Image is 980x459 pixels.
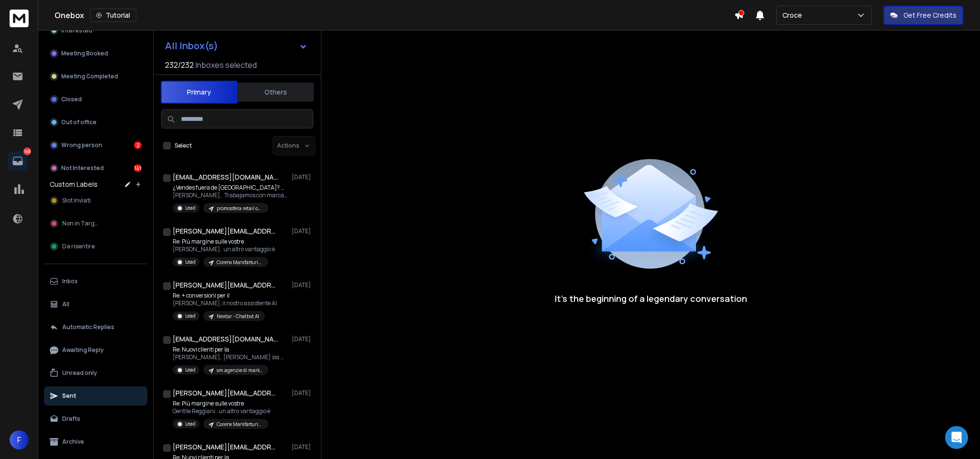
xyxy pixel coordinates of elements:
[44,67,147,86] button: Meeting Completed
[44,432,147,451] button: Archive
[173,238,275,246] p: Re: Più margine sulle vostre
[134,141,142,149] div: 2
[782,11,806,20] p: Croce
[44,191,147,210] button: Slot inviati
[173,346,287,353] p: Re: Nuovi clienti per la
[44,136,147,155] button: Wrong person2
[292,281,313,289] p: [DATE]
[44,363,147,383] button: Unread only
[55,9,734,22] div: Onebox
[8,151,27,171] a: 143
[173,280,278,290] h1: [PERSON_NAME][EMAIL_ADDRESS][DOMAIN_NAME]
[217,421,263,428] p: Corenx Manifatturiero
[62,220,100,227] span: Non in Target
[44,318,147,337] button: Automatic Replies
[173,292,277,299] p: Re: + conversioni per il
[44,44,147,63] button: Meeting Booked
[173,353,287,361] p: [PERSON_NAME], [PERSON_NAME] sia molto impegnato
[44,214,147,233] button: Non in Target
[62,323,114,331] p: Automatic Replies
[62,243,95,250] span: Da risentire
[173,192,287,199] p: [PERSON_NAME], Trabajamos con marcas retail
[173,334,278,344] h1: [EMAIL_ADDRESS][DOMAIN_NAME]
[10,430,29,449] button: F
[62,346,104,354] p: Awaiting Reply
[62,438,84,446] p: Archive
[50,180,98,189] h3: Custom Labels
[44,409,147,428] button: Drafts
[555,292,747,305] p: It’s the beginning of a legendary conversation
[62,278,78,285] p: Inbox
[173,226,278,236] h1: [PERSON_NAME][EMAIL_ADDRESS][DOMAIN_NAME]
[883,6,963,25] button: Get Free Credits
[44,341,147,360] button: Awaiting Reply
[217,259,263,266] p: Corenx Manifatturiero
[61,27,92,34] p: Interested
[134,164,142,172] div: 141
[217,367,263,374] p: sm agenzie di marketing
[173,442,278,452] h1: [PERSON_NAME][EMAIL_ADDRESS][DOMAIN_NAME]
[292,227,313,235] p: [DATE]
[292,389,313,397] p: [DATE]
[217,313,259,320] p: Nextar - Chatbot AI
[61,141,102,149] p: Wrong person
[196,59,257,71] h3: Inboxes selected
[185,258,196,266] p: Lead
[62,197,91,204] span: Slot inviati
[185,366,196,374] p: Lead
[185,204,196,212] p: Lead
[90,9,136,22] button: Tutorial
[173,407,270,415] p: Gentile Reggiani, un altro vantaggio è
[185,420,196,427] p: Lead
[165,41,218,51] h1: All Inbox(s)
[292,173,313,181] p: [DATE]
[44,21,147,40] button: Interested
[61,50,108,57] p: Meeting Booked
[175,142,192,149] label: Select
[945,426,968,449] div: Open Intercom Messenger
[173,246,275,253] p: [PERSON_NAME], un altro vantaggio è
[173,400,270,407] p: Re: Più margine sulle vostre
[185,312,196,320] p: Lead
[44,386,147,406] button: Sent
[61,118,97,126] p: Out of office
[44,237,147,256] button: Da risentire
[161,81,237,104] button: Primary
[173,172,278,182] h1: [EMAIL_ADDRESS][DOMAIN_NAME]
[44,159,147,178] button: Not Interested141
[903,11,957,20] p: Get Free Credits
[62,369,97,377] p: Unread only
[292,335,313,343] p: [DATE]
[44,113,147,132] button: Out of office
[157,36,315,55] button: All Inbox(s)
[173,388,278,398] h1: [PERSON_NAME][EMAIL_ADDRESS][DOMAIN_NAME]
[62,392,76,400] p: Sent
[23,148,31,155] p: 143
[173,299,277,307] p: [PERSON_NAME], il nostro assistente AI
[44,272,147,291] button: Inbox
[61,164,104,172] p: Not Interested
[62,300,69,308] p: All
[173,184,287,192] p: ¿Vendes fuera de [GEOGRAPHIC_DATA]? Así
[217,205,263,212] p: promosfera retail ottobre
[61,73,118,80] p: Meeting Completed
[292,443,313,451] p: [DATE]
[165,59,194,71] span: 232 / 232
[61,96,82,103] p: Closed
[44,295,147,314] button: All
[44,90,147,109] button: Closed
[62,415,80,423] p: Drafts
[237,82,314,103] button: Others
